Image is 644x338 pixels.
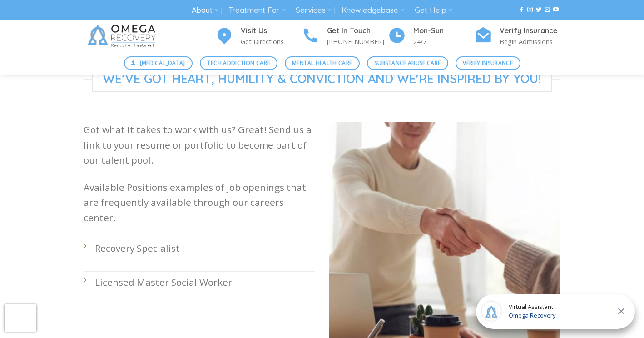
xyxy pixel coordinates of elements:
a: Treatment For [228,2,285,19]
span: We’ve Got Heart, Humility & Conviction and We're Inspired by You! [92,66,552,92]
a: Mental Health Care [285,56,360,70]
a: Services [296,2,332,19]
h4: Visit Us [241,25,302,37]
a: Follow on Instagram [527,7,533,13]
span: Tech Addiction Care [207,59,270,67]
a: Verify Insurance [456,56,520,70]
p: Recovery Specialist [95,241,315,256]
a: Follow on YouTube [553,7,559,13]
span: Substance Abuse Care [374,59,441,67]
h4: Get In Touch [327,25,388,37]
p: [PHONE_NUMBER] [327,36,388,47]
p: Got what it takes to work with us? Great! Send us a link to your resumé or portfolio to become pa... [84,122,315,168]
img: Omega Recovery [84,20,163,52]
p: 24/7 [413,36,474,47]
p: Begin Admissions [500,36,560,47]
span: Verify Insurance [463,59,513,67]
a: Follow on Facebook [519,7,524,13]
a: Follow on Twitter [536,7,541,13]
h4: Verify Insurance [500,25,560,37]
span: Mental Health Care [292,59,352,67]
a: Verify Insurance Begin Admissions [474,25,560,47]
h4: Mon-Sun [413,25,474,37]
a: Knowledgebase [342,2,404,19]
a: Tech Addiction Care [200,56,277,70]
a: Send us an email [545,7,550,13]
p: Get Directions [241,36,302,47]
p: Licensed Master Social Worker [95,275,315,290]
a: [MEDICAL_DATA] [124,56,193,70]
p: Available Positions examples of job openings that are frequently available through our careers ce... [84,180,315,225]
a: Get Help [415,2,452,19]
a: About [192,2,218,19]
a: Substance Abuse Care [367,56,448,70]
a: Get In Touch [PHONE_NUMBER] [302,25,388,47]
a: Visit Us Get Directions [215,25,302,47]
span: [MEDICAL_DATA] [140,59,185,67]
